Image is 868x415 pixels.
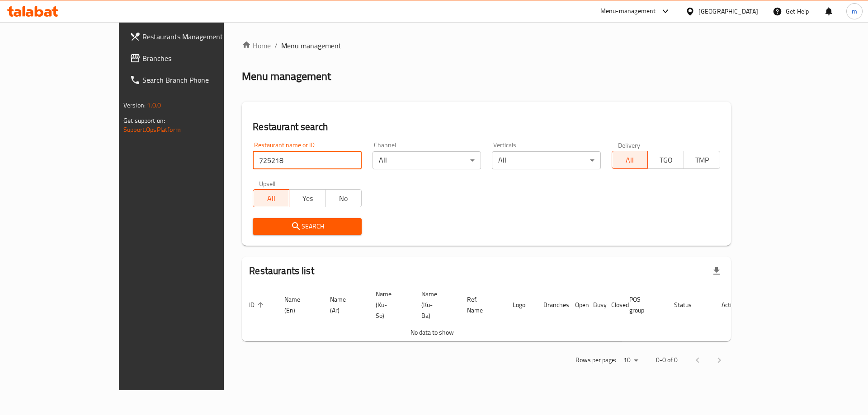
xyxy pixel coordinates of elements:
span: All [257,192,286,205]
span: All [616,154,645,167]
span: 1.0.0 [147,99,161,111]
h2: Restaurant search [253,120,720,134]
h2: Menu management [242,69,331,84]
span: Yes [293,192,322,205]
table: enhanced table [242,286,745,341]
span: Branches [142,53,257,64]
span: Name (En) [284,294,312,316]
label: Upsell [259,180,276,187]
span: Version: [123,99,146,111]
p: 0-0 of 0 [656,354,678,366]
a: Search Branch Phone [123,69,264,91]
th: Busy [586,286,604,324]
p: Rows per page: [576,354,616,366]
span: Name (Ar) [330,294,358,316]
div: All [492,151,600,169]
button: No [325,189,362,207]
span: POS group [629,294,656,316]
div: Export file [706,260,727,282]
th: Open [568,286,586,324]
a: Support.OpsPlatform [123,124,181,135]
button: TGO [647,151,684,169]
a: Branches [123,47,264,69]
label: Delivery [618,142,641,148]
span: TMP [688,154,717,167]
nav: breadcrumb [242,40,731,51]
span: Name (Ku-So) [376,289,403,321]
th: Logo [505,286,536,324]
span: Restaurants Management [142,31,257,42]
span: Status [674,299,703,310]
th: Branches [536,286,568,324]
span: ID [249,299,266,310]
span: m [852,6,857,16]
span: No data to show [410,326,454,338]
span: Name (Ku-Ba) [421,289,449,321]
span: Search Branch Phone [142,75,257,85]
th: Action [714,286,745,324]
div: All [373,151,481,169]
a: Restaurants Management [123,26,264,47]
div: Menu-management [600,6,656,17]
button: Yes [289,189,325,207]
span: Get support on: [123,115,165,126]
div: Rows per page: [620,354,642,367]
span: Ref. Name [467,294,495,316]
span: No [329,192,358,205]
button: Search [253,218,361,235]
h2: Restaurants list [249,264,314,278]
span: Search [260,221,354,232]
span: TGO [651,154,680,167]
span: Menu management [281,40,341,51]
th: Closed [604,286,622,324]
input: Search for restaurant name or ID.. [253,151,361,169]
button: All [253,189,289,207]
li: / [274,40,278,51]
button: TMP [684,151,720,169]
div: [GEOGRAPHIC_DATA] [698,6,758,16]
button: All [612,151,648,169]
